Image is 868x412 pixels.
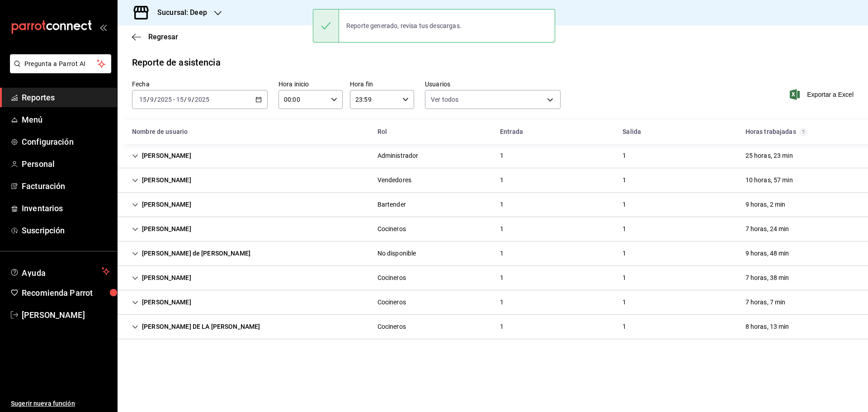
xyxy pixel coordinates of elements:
[377,249,416,258] div: No disponible
[377,224,406,234] div: Cocineros
[139,96,147,103] input: --
[615,147,633,164] div: Cell
[148,33,178,41] span: Regresar
[738,123,861,140] div: HeadCell
[125,172,198,189] div: Cell
[370,196,413,213] div: Cell
[6,66,111,75] a: Pregunta a Parrot AI
[431,95,458,104] span: Ver todos
[173,96,175,103] span: -
[22,180,110,192] span: Facturación
[11,399,110,408] span: Sugerir nueva función
[792,89,854,100] button: Exportar a Excel
[350,81,414,87] label: Hora fin
[615,221,633,237] div: Cell
[187,96,192,103] input: --
[22,287,110,299] span: Recomienda Parrot
[192,96,194,103] span: /
[493,196,511,213] div: Cell
[493,221,511,237] div: Cell
[125,123,370,140] div: HeadCell
[132,33,178,41] button: Regresar
[615,172,633,189] div: Cell
[615,270,633,286] div: Cell
[738,172,800,189] div: Cell
[493,245,511,262] div: Cell
[118,193,868,217] div: Row
[738,270,797,286] div: Cell
[370,221,413,237] div: Cell
[493,270,511,286] div: Cell
[738,245,797,262] div: Cell
[370,245,424,262] div: Cell
[99,24,107,31] button: open_drawer_menu
[615,245,633,262] div: Cell
[147,96,150,103] span: /
[615,123,738,140] div: HeadCell
[278,81,343,87] label: Hora inicio
[425,81,561,87] label: Usuarios
[176,96,184,103] input: --
[377,273,406,283] div: Cocineros
[22,91,110,104] span: Reportes
[154,96,157,103] span: /
[493,172,511,189] div: Cell
[22,309,110,321] span: [PERSON_NAME]
[370,123,493,140] div: HeadCell
[10,54,111,73] button: Pregunta a Parrot AI
[157,96,172,103] input: ----
[125,221,198,237] div: Cell
[22,136,110,148] span: Configuración
[339,16,469,36] div: Reporte generado, revisa tus descargas.
[24,59,97,69] span: Pregunta a Parrot AI
[377,151,419,161] div: Administrador
[194,96,210,103] input: ----
[125,147,198,164] div: Cell
[738,294,793,311] div: Cell
[370,172,419,189] div: Cell
[125,294,198,311] div: Cell
[125,318,267,335] div: Cell
[493,147,511,164] div: Cell
[377,175,411,185] div: Vendedores
[377,298,406,307] div: Cocineros
[377,322,406,331] div: Cocineros
[22,266,98,277] span: Ayuda
[125,245,258,262] div: Cell
[118,168,868,193] div: Row
[370,294,413,311] div: Cell
[738,221,797,237] div: Cell
[22,114,110,126] span: Menú
[125,196,198,213] div: Cell
[125,270,198,286] div: Cell
[800,128,807,136] svg: El total de horas trabajadas por usuario es el resultado de la suma redondeada del registro de ho...
[150,96,154,103] input: --
[118,120,868,144] div: Head
[132,81,268,87] label: Fecha
[118,242,868,266] div: Row
[370,318,413,335] div: Cell
[377,200,406,209] div: Bartender
[738,147,800,164] div: Cell
[22,202,110,214] span: Inventarios
[738,196,793,213] div: Cell
[22,158,110,170] span: Personal
[118,266,868,290] div: Row
[370,270,413,286] div: Cell
[118,144,868,168] div: Row
[184,96,187,103] span: /
[150,7,207,18] h3: Sucursal: Deep
[493,318,511,335] div: Cell
[132,56,221,69] div: Reporte de asistencia
[22,224,110,237] span: Suscripción
[738,318,797,335] div: Cell
[370,147,426,164] div: Cell
[118,315,868,339] div: Row
[118,217,868,242] div: Row
[118,120,868,339] div: Container
[615,318,633,335] div: Cell
[493,123,615,140] div: HeadCell
[615,196,633,213] div: Cell
[118,290,868,315] div: Row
